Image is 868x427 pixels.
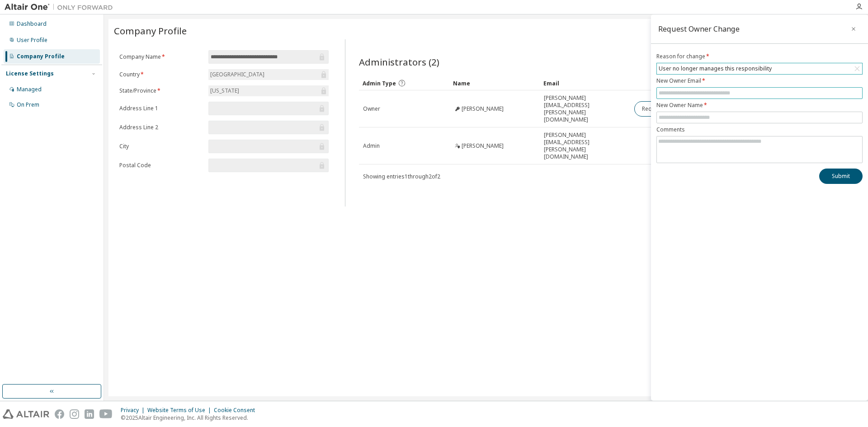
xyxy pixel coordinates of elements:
[119,162,203,169] label: Postal Code
[209,70,266,80] div: [GEOGRAPHIC_DATA]
[121,407,147,414] div: Privacy
[214,407,260,414] div: Cookie Consent
[17,53,65,60] div: Company Profile
[363,80,396,87] span: Admin Type
[119,87,203,94] label: State/Province
[658,25,740,33] div: Request Owner Change
[5,3,118,12] img: Altair One
[634,101,711,117] button: Request Owner Change
[3,409,49,419] img: altair_logo.svg
[656,77,863,84] label: New Owner Email
[544,131,626,160] span: [PERSON_NAME][EMAIL_ADDRESS][PERSON_NAME][DOMAIN_NAME]
[17,101,39,108] div: On Prem
[359,56,439,68] span: Administrators (2)
[656,102,863,109] label: New Owner Name
[208,69,329,80] div: [GEOGRAPHIC_DATA]
[17,86,42,93] div: Managed
[119,124,203,131] label: Address Line 2
[17,37,47,44] div: User Profile
[99,409,113,419] img: youtube.svg
[70,409,79,419] img: instagram.svg
[119,53,203,61] label: Company Name
[147,407,214,414] div: Website Terms of Use
[819,169,863,184] button: Submit
[209,86,241,96] div: [US_STATE]
[121,414,260,422] p: © 2025 Altair Engineering, Inc. All Rights Reserved.
[119,143,203,150] label: City
[656,126,863,133] label: Comments
[6,70,54,77] div: License Settings
[657,63,862,74] div: User no longer manages this responsibility
[208,85,329,96] div: [US_STATE]
[656,53,863,60] label: Reason for change
[119,105,203,112] label: Address Line 1
[55,409,64,419] img: facebook.svg
[363,105,380,113] span: Owner
[462,105,504,113] span: [PERSON_NAME]
[453,76,536,90] div: Name
[462,142,504,150] span: [PERSON_NAME]
[85,409,94,419] img: linkedin.svg
[17,20,47,28] div: Dashboard
[657,64,773,74] div: User no longer manages this responsibility
[114,24,187,37] span: Company Profile
[543,76,627,90] div: Email
[119,71,203,78] label: Country
[544,94,626,123] span: [PERSON_NAME][EMAIL_ADDRESS][PERSON_NAME][DOMAIN_NAME]
[363,173,440,180] span: Showing entries 1 through 2 of 2
[363,142,380,150] span: Admin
